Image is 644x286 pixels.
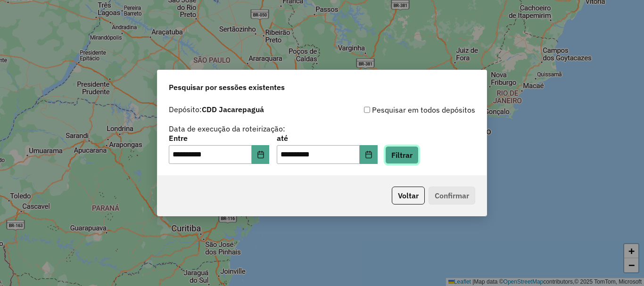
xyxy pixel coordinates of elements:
[277,132,377,144] label: até
[169,104,264,115] label: Depósito:
[360,145,378,164] button: Choose Date
[169,132,269,144] label: Entre
[322,104,475,115] div: Pesquisar em todos depósitos
[385,146,419,164] button: Filtrar
[169,82,285,93] span: Pesquisar por sessões existentes
[202,105,264,114] strong: CDD Jacarepaguá
[169,123,285,134] label: Data de execução da roteirização:
[392,187,425,204] button: Voltar
[252,145,270,164] button: Choose Date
